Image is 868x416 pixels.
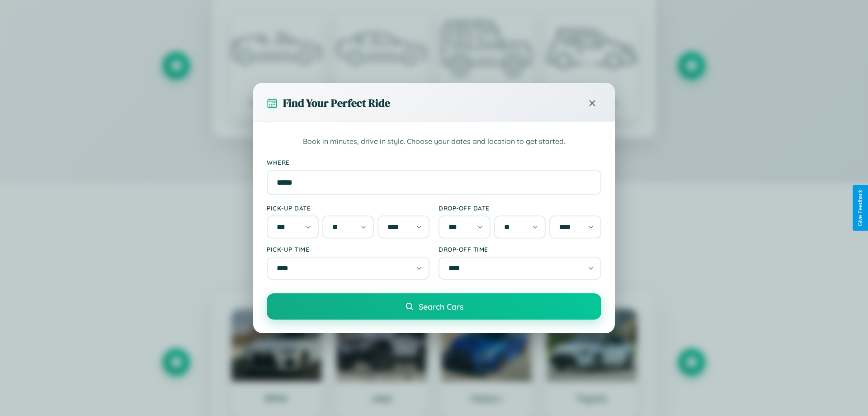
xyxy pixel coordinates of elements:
[439,245,601,253] label: Drop-off Time
[439,204,601,212] label: Drop-off Date
[283,96,390,110] h3: Find Your Perfect Ride
[267,158,601,166] label: Where
[267,136,601,148] p: Book in minutes, drive in style. Choose your dates and location to get started.
[419,301,463,311] span: Search Cars
[267,204,429,212] label: Pick-up Date
[267,293,601,320] button: Search Cars
[267,245,429,253] label: Pick-up Time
